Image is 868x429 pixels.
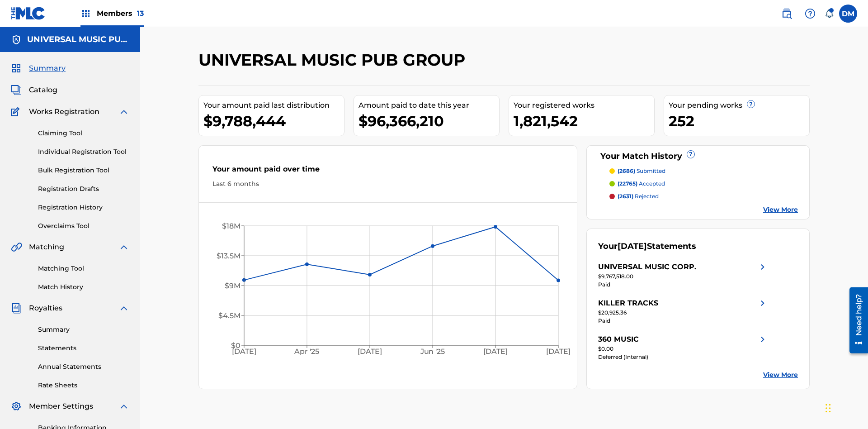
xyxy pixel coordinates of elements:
[609,180,798,188] a: (22765) accepted
[118,303,129,314] img: expand
[38,166,129,175] a: Bulk Registration Tool
[598,334,768,361] a: 360 MUSICright chevron icon$0.00Deferred (Internal)
[358,348,382,356] tspan: [DATE]
[118,242,129,253] img: expand
[757,298,768,309] img: right chevron icon
[231,341,241,350] tspan: $0
[618,193,633,200] span: (2631)
[598,298,658,309] div: KILLER TRACKS
[11,7,46,20] img: MLC Logo
[618,167,635,174] span: (2686)
[598,345,768,353] div: $0.00
[38,282,129,292] a: Match History
[97,8,144,19] span: Members
[763,205,798,214] a: View More
[38,325,129,334] a: Summary
[598,317,768,325] div: Paid
[757,262,768,272] img: right chevron icon
[359,100,499,111] div: Amount paid to date this year
[420,348,445,356] tspan: Jun '25
[38,203,129,212] a: Registration History
[29,63,66,74] span: Summary
[839,5,857,23] div: User Menu
[38,129,129,138] a: Claiming Tool
[669,111,809,131] div: 252
[212,164,563,179] div: Your amount paid over time
[29,242,64,253] span: Matching
[618,180,637,187] span: (22765)
[747,100,755,108] span: ?
[757,334,768,345] img: right chevron icon
[598,150,798,162] div: Your Match History
[547,348,571,356] tspan: [DATE]
[38,264,129,273] a: Matching Tool
[118,401,129,412] img: expand
[29,106,99,117] span: Works Registration
[609,192,798,200] a: (2631) rejected
[225,281,241,290] tspan: $9M
[11,242,22,253] img: Matching
[80,8,91,19] img: Top Rightsholders
[38,147,129,157] a: Individual Registration Tool
[618,241,647,251] span: [DATE]
[826,395,831,422] div: Drag
[609,167,798,175] a: (2686) submitted
[778,5,796,23] a: Public Search
[198,50,470,70] h2: UNIVERSAL MUSIC PUB GROUP
[118,106,129,117] img: expand
[11,63,22,74] img: Summary
[618,192,659,200] p: rejected
[29,401,93,412] span: Member Settings
[598,334,639,345] div: 360 MUSIC
[11,303,22,314] img: Royalties
[669,100,809,111] div: Your pending works
[483,348,508,356] tspan: [DATE]
[598,240,696,253] div: Your Statements
[11,85,22,95] img: Catalog
[11,106,23,117] img: Works Registration
[514,100,654,111] div: Your registered works
[38,381,129,390] a: Rate Sheets
[598,353,768,361] div: Deferred (Internal)
[11,401,22,412] img: Member Settings
[687,151,694,158] span: ?
[825,9,834,18] div: Notifications
[11,85,57,95] a: CatalogCatalog
[11,34,22,45] img: Accounts
[27,34,129,45] h5: UNIVERSAL MUSIC PUB GROUP
[29,85,57,95] span: Catalog
[805,8,816,19] img: help
[359,111,499,131] div: $96,366,210
[781,8,792,19] img: search
[137,9,144,18] span: 13
[203,111,344,131] div: $9,788,444
[38,362,129,372] a: Annual Statements
[294,348,320,356] tspan: Apr '25
[598,309,768,317] div: $20,925.36
[801,5,819,23] div: Help
[11,63,66,74] a: SummarySummary
[38,184,129,194] a: Registration Drafts
[598,281,768,289] div: Paid
[843,284,868,358] iframe: Resource Center
[222,222,241,230] tspan: $18M
[514,111,654,131] div: 1,821,542
[29,303,62,314] span: Royalties
[203,100,344,111] div: Your amount paid last distribution
[38,343,129,353] a: Statements
[598,262,696,272] div: UNIVERSAL MUSIC CORP.
[38,221,129,231] a: Overclaims Tool
[598,262,768,289] a: UNIVERSAL MUSIC CORP.right chevron icon$9,767,518.00Paid
[217,252,241,260] tspan: $13.5M
[212,179,563,189] div: Last 6 months
[618,167,665,175] p: submitted
[598,272,768,281] div: $9,767,518.00
[763,370,798,380] a: View More
[618,180,665,188] p: accepted
[232,348,256,356] tspan: [DATE]
[823,386,868,429] iframe: Chat Widget
[598,298,768,325] a: KILLER TRACKSright chevron icon$20,925.36Paid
